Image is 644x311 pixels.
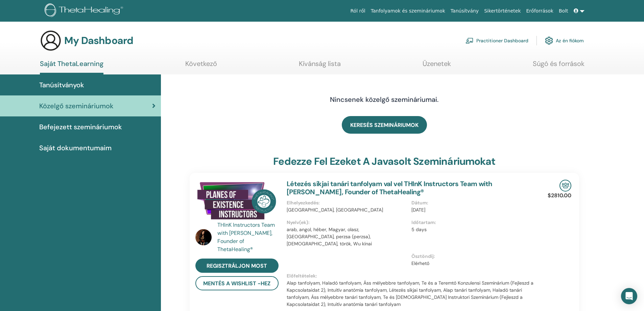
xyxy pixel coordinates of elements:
p: Alap tanfolyam, Haladó tanfolyam, Áss mélyebbre tanfolyam, Te és a Teremtő Konzulensi Szeminárium... [287,280,536,308]
span: KERESÉS SZEMINÁRIUMOK [350,121,419,129]
p: Elhelyezkedés : [287,199,407,206]
h3: Fedezze fel ezeket a javasolt szemináriumokat [273,155,495,168]
a: Kívánság lista [299,60,341,73]
p: Ösztöndíj : [411,253,532,260]
a: Practitioner Dashboard [466,33,528,48]
p: Előfeltételek : [287,272,536,280]
a: THInK Instructors Team with [PERSON_NAME], Founder of ThetaHealing® [217,221,280,253]
p: $2810.00 [548,192,571,200]
a: Saját ThetaLearning [40,60,103,74]
a: Súgó és források [533,60,585,73]
a: Következő [185,60,217,73]
span: Közelgő szemináriumok [39,101,114,111]
img: logo.png [45,3,125,19]
img: chalkboard-teacher.svg [466,38,474,44]
span: Regisztráljon most [207,262,267,269]
p: [GEOGRAPHIC_DATA], [GEOGRAPHIC_DATA] [287,206,407,214]
span: Befejezett szemináriumok [39,122,122,132]
img: cog.svg [545,35,553,46]
h3: My Dashboard [64,35,133,47]
a: KERESÉS SZEMINÁRIUMOK [342,116,427,134]
p: Dátum : [411,199,532,206]
img: default.jpg [195,229,212,245]
img: generic-user-icon.jpg [40,30,62,51]
p: Időtartam : [411,219,532,226]
a: Tanfolyamok és szemináriumok [368,5,448,17]
span: Saját dokumentumaim [39,143,112,153]
h4: Nincsenek közelgő szemináriumai. [278,95,491,104]
p: 5 days [411,226,532,233]
a: Erőforrások [524,5,556,17]
a: Az én fiókom [545,33,584,48]
a: Üzenetek [423,60,451,73]
a: Ról ről [348,5,368,17]
button: Mentés a Wishlist -hez [195,276,279,290]
a: Tanúsítvány [448,5,481,17]
span: Tanúsítványok [39,80,84,90]
div: Open Intercom Messenger [621,288,637,304]
a: Regisztráljon most [195,259,279,273]
img: Létezés síkjai tanári tanfolyam [195,180,279,223]
a: Bolt [556,5,571,17]
a: Létezés síkjai tanári tanfolyam val vel THInK Instructors Team with [PERSON_NAME], Founder of The... [287,179,492,196]
p: Elérhető [411,260,532,267]
p: [DATE] [411,206,532,214]
img: In-Person Seminar [559,180,571,192]
a: Sikertörténetek [481,5,523,17]
p: Nyelv(ek) : [287,219,407,226]
p: arab, angol, héber, Magyar, olasz, [GEOGRAPHIC_DATA], perzsa (perzsa), [DEMOGRAPHIC_DATA], török,... [287,226,407,247]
